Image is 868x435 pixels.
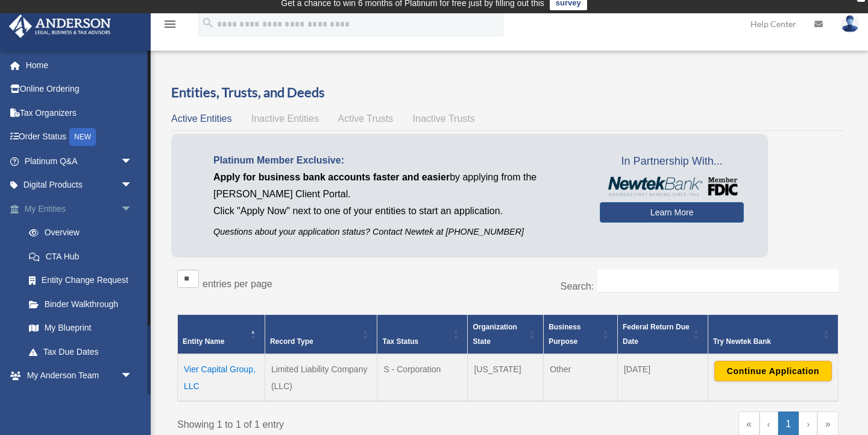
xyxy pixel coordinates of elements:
[121,364,145,389] span: arrow_drop_down
[413,113,475,124] span: Inactive Trusts
[8,101,151,125] a: Tax Organizers
[17,221,145,245] a: Overview
[69,128,96,146] div: NEW
[713,334,820,349] div: Try Newtek Bank
[8,77,151,101] a: Online Ordering
[265,354,377,401] td: Limited Liability Company (LLC)
[8,53,151,77] a: Home
[617,314,708,354] th: Federal Return Due Date: Activate to sort
[544,354,618,401] td: Other
[213,152,582,169] p: Platinum Member Exclusive:
[382,337,418,346] span: Tax Status
[561,281,594,291] label: Search:
[8,173,151,197] a: Digital Productsarrow_drop_down
[468,354,544,401] td: [US_STATE]
[708,314,838,354] th: Try Newtek Bank : Activate to sort
[178,314,265,354] th: Entity Name: Activate to invert sorting
[270,337,313,346] span: Record Type
[617,354,708,401] td: [DATE]
[841,15,859,33] img: User Pic
[265,314,377,354] th: Record Type: Activate to sort
[121,149,145,174] span: arrow_drop_down
[714,361,832,381] button: Continue Application
[213,172,450,182] span: Apply for business bank accounts faster and easier
[8,364,151,388] a: My Anderson Teamarrow_drop_down
[5,14,115,38] img: Anderson Advisors Platinum Portal
[17,316,151,340] a: My Blueprint
[17,244,151,268] a: CTA Hub
[623,323,690,346] span: Federal Return Due Date
[468,314,544,354] th: Organization State: Activate to sort
[549,323,580,346] span: Business Purpose
[171,83,844,102] h3: Entities, Trusts, and Deeds
[251,113,319,124] span: Inactive Entities
[171,113,231,124] span: Active Entities
[213,224,582,240] p: Questions about your application status? Contact Newtek at [PHONE_NUMBER]
[377,314,468,354] th: Tax Status: Activate to sort
[121,387,145,412] span: arrow_drop_down
[17,268,151,293] a: Entity Change Request
[163,21,177,31] a: menu
[338,113,394,124] span: Active Trusts
[377,354,468,401] td: S - Corporation
[600,152,744,171] span: In Partnership With...
[606,177,738,196] img: NewtekBankLogoSM.png
[8,125,151,150] a: Order StatusNEW
[600,202,744,223] a: Learn More
[17,340,151,364] a: Tax Due Dates
[8,149,151,173] a: Platinum Q&Aarrow_drop_down
[473,323,517,346] span: Organization State
[17,292,151,316] a: Binder Walkthrough
[544,314,618,354] th: Business Purpose: Activate to sort
[201,16,215,30] i: search
[121,173,145,198] span: arrow_drop_down
[213,169,582,203] p: by applying from the [PERSON_NAME] Client Portal.
[8,197,151,221] a: My Entitiesarrow_drop_down
[203,279,272,289] label: entries per page
[121,197,145,221] span: arrow_drop_down
[163,17,177,31] i: menu
[178,354,265,401] td: Vier Capital Group, LLC
[177,411,499,433] div: Showing 1 to 1 of 1 entry
[183,337,224,346] span: Entity Name
[213,203,582,220] p: Click "Apply Now" next to one of your entities to start an application.
[8,387,151,411] a: My Documentsarrow_drop_down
